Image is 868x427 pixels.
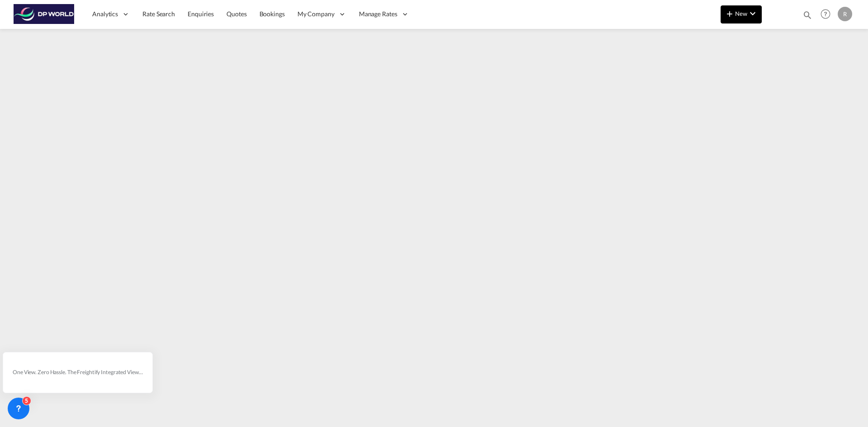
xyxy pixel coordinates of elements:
[297,9,335,19] span: My Company
[188,10,214,18] span: Enquiries
[226,10,246,18] span: Quotes
[747,8,758,19] md-icon: icon-chevron-down
[818,6,833,22] span: Help
[802,10,812,23] div: icon-magnify
[259,10,285,18] span: Bookings
[142,10,175,18] span: Rate Search
[14,4,75,24] img: c08ca190194411f088ed0f3ba295208c.png
[724,10,758,17] span: New
[92,9,118,19] span: Analytics
[802,10,812,20] md-icon: icon-magnify
[838,7,852,21] div: R
[359,9,397,19] span: Manage Rates
[721,5,762,23] button: icon-plus 400-fgNewicon-chevron-down
[818,6,838,23] div: Help
[724,8,735,19] md-icon: icon-plus 400-fg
